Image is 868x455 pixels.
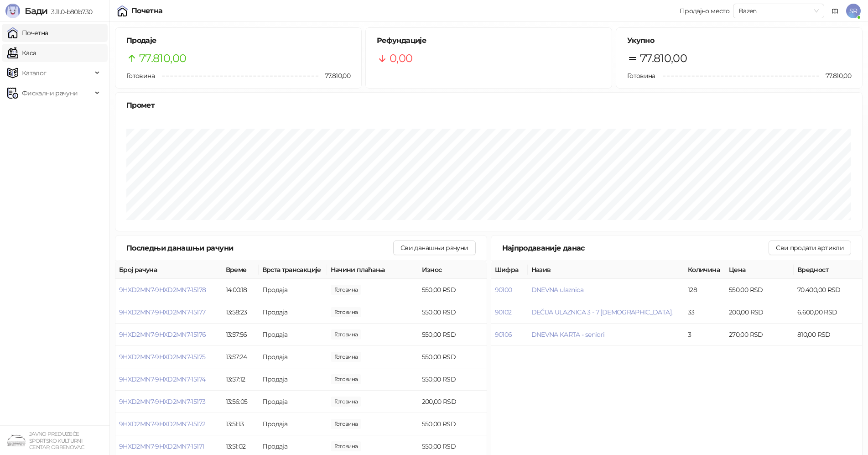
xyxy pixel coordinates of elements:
[119,330,206,339] button: 9HXD2MN7-9HXD2MN7-15176
[126,242,393,254] div: Последњи данашњи рачуни
[794,279,862,301] td: 70.400,00 RSD
[738,4,819,18] span: Bazen
[222,346,259,368] td: 13:57:24
[684,324,725,346] td: 3
[119,397,205,406] button: 9HXD2MN7-9HXD2MN7-15173
[495,286,512,294] button: 90100
[794,261,862,279] th: Вредност
[119,442,204,450] button: 9HXD2MN7-9HXD2MN7-15171
[393,241,475,255] button: Сви данашњи рачуни
[418,279,487,301] td: 550,00 RSD
[794,324,862,346] td: 810,00 RSD
[222,261,259,279] th: Време
[119,286,206,294] button: 9HXD2MN7-9HXD2MN7-15178
[828,4,842,18] a: Документација
[119,353,205,361] button: 9HXD2MN7-9HXD2MN7-15175
[7,431,26,450] img: 64x64-companyLogo-4a28e1f8-f217-46d7-badd-69a834a81aaf.png
[846,4,861,18] span: SR
[680,8,729,14] div: Продајно место
[794,301,862,324] td: 6.600,00 RSD
[331,329,362,340] span: 550,00
[684,279,725,301] td: 128
[259,413,327,435] td: Продаја
[47,8,92,16] span: 3.11.0-b80b730
[222,324,259,346] td: 13:57:56
[22,64,47,82] span: Каталог
[327,261,418,279] th: Начини плаћања
[119,420,205,428] button: 9HXD2MN7-9HXD2MN7-15172
[126,99,851,111] div: Промет
[640,50,687,67] span: 77.810,00
[222,279,259,301] td: 14:00:18
[418,368,487,391] td: 550,00 RSD
[139,50,186,67] span: 77.810,00
[5,4,20,18] img: Logo
[769,241,851,255] button: Сви продати артикли
[725,279,794,301] td: 550,00 RSD
[531,308,673,316] button: DEČIJA ULAZNICA 3 - 7 [DEMOGRAPHIC_DATA].
[222,368,259,391] td: 13:57:12
[318,71,350,81] span: 77.810,00
[7,24,48,42] a: Почетна
[222,413,259,435] td: 13:51:13
[331,397,362,407] span: 200,00
[29,431,84,450] small: JAVNO PREDUZEĆE SPORTSKO KULTURNI CENTAR, OBRENOVAC
[126,35,350,46] h5: Продаје
[7,44,36,62] a: Каса
[259,346,327,368] td: Продаја
[495,330,512,339] button: 90106
[331,441,362,451] span: 550,00
[418,324,487,346] td: 550,00 RSD
[331,419,362,429] span: 550,00
[25,5,47,16] span: Бади
[259,324,327,346] td: Продаја
[531,286,583,294] button: DNEVNA ulaznica
[627,72,655,80] span: Готовина
[502,242,769,254] div: Најпродаваније данас
[119,308,205,316] span: 9HXD2MN7-9HXD2MN7-15177
[491,261,528,279] th: Шифра
[259,279,327,301] td: Продаја
[222,391,259,413] td: 13:56:05
[627,35,851,46] h5: Укупно
[390,50,412,67] span: 0,00
[418,301,487,324] td: 550,00 RSD
[259,261,327,279] th: Врста трансакције
[126,72,155,80] span: Готовина
[115,261,222,279] th: Број рачуна
[725,301,794,324] td: 200,00 RSD
[495,308,512,316] button: 90102
[22,84,78,102] span: Фискални рачуни
[725,324,794,346] td: 270,00 RSD
[222,301,259,324] td: 13:58:23
[725,261,794,279] th: Цена
[684,261,725,279] th: Количина
[331,374,362,384] span: 550,00
[331,307,362,317] span: 550,00
[259,368,327,391] td: Продаја
[331,285,362,295] span: 550,00
[259,301,327,324] td: Продаја
[528,261,685,279] th: Назив
[418,413,487,435] td: 550,00 RSD
[377,35,601,46] h5: Рефундације
[819,71,851,81] span: 77.810,00
[531,330,605,339] button: DNEVNA KARTA - seniori
[331,352,362,362] span: 550,00
[119,375,205,383] button: 9HXD2MN7-9HXD2MN7-15174
[259,391,327,413] td: Продаја
[684,301,725,324] td: 33
[418,391,487,413] td: 200,00 RSD
[418,261,487,279] th: Износ
[418,346,487,368] td: 550,00 RSD
[131,7,163,15] div: Почетна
